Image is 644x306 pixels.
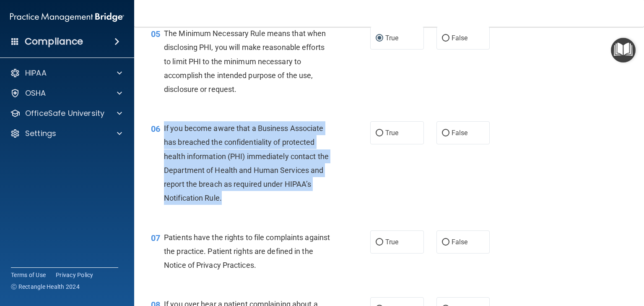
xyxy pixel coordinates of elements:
[10,68,122,78] a: HIPAA
[151,29,160,39] span: 05
[11,282,80,291] span: Ⓒ Rectangle Health 2024
[376,130,383,136] input: True
[11,271,46,279] a: Terms of Use
[164,233,330,269] span: Patients have the rights to file complaints against the practice. Patient rights are defined in t...
[452,34,468,42] span: False
[452,238,468,246] span: False
[602,253,634,285] iframe: Drift Widget Chat Controller
[442,35,449,42] input: False
[10,108,122,118] a: OfficeSafe University
[164,29,326,94] span: The Minimum Necessary Rule means that when disclosing PHI, you will make reasonable efforts to li...
[25,88,46,98] p: OSHA
[452,129,468,137] span: False
[164,124,329,202] span: If you become aware that a Business Associate has breached the confidentiality of protected healt...
[25,36,83,47] h4: Compliance
[376,35,383,42] input: True
[10,128,122,139] a: Settings
[611,38,636,63] button: Open Resource Center
[385,34,398,42] span: True
[25,68,47,78] p: HIPAA
[56,271,93,279] a: Privacy Policy
[385,238,398,246] span: True
[10,88,122,98] a: OSHA
[151,124,160,134] span: 06
[151,233,160,243] span: 07
[25,108,104,118] p: OfficeSafe University
[25,128,56,139] p: Settings
[442,239,449,246] input: False
[376,239,383,246] input: True
[442,130,449,136] input: False
[10,9,124,26] img: PMB logo
[385,129,398,137] span: True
